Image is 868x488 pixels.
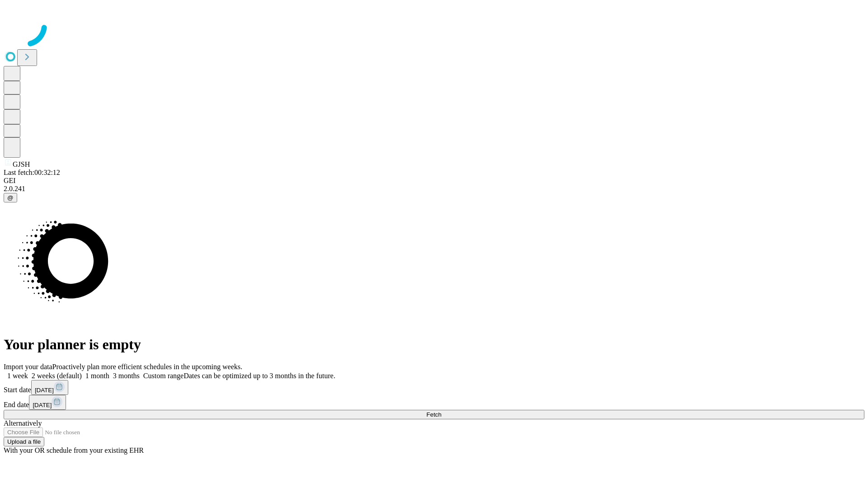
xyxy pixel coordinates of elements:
[4,446,144,454] span: With your OR schedule from your existing EHR
[4,410,864,419] button: Fetch
[31,380,68,395] button: [DATE]
[32,372,82,380] span: 2 weeks (default)
[4,185,864,193] div: 2.0.241
[4,380,864,395] div: Start date
[426,411,441,418] span: Fetch
[143,372,184,380] span: Custom range
[4,363,52,371] span: Import your data
[4,419,42,427] span: Alternatively
[85,372,109,380] span: 1 month
[113,372,140,380] span: 3 months
[33,402,52,408] span: [DATE]
[4,336,864,353] h1: Your planner is empty
[29,395,66,410] button: [DATE]
[52,363,242,371] span: Proactively plan more efficient schedules in the upcoming weeks.
[13,160,30,168] span: GJSH
[4,395,864,410] div: End date
[4,437,44,446] button: Upload a file
[35,387,54,394] span: [DATE]
[184,372,335,380] span: Dates can be optimized up to 3 months in the future.
[4,193,17,202] button: @
[7,194,14,201] span: @
[7,372,28,380] span: 1 week
[4,177,864,185] div: GEI
[4,169,60,176] span: Last fetch: 00:32:12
